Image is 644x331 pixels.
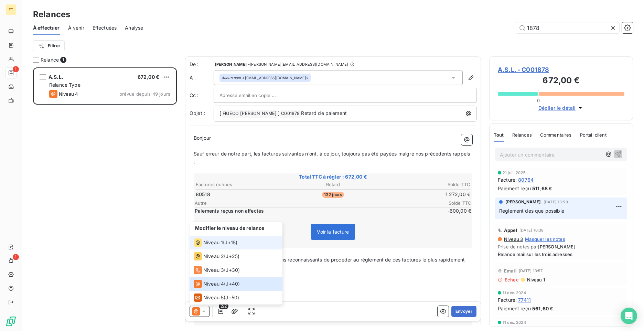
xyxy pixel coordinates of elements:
span: 1 [13,254,19,260]
span: 11 déc. 2024 [503,320,526,324]
span: Dans l’intérêt de tous, nous vous serions reconnaissants de procéder au règlement de ces factures... [194,257,466,270]
h3: Relances [33,8,70,21]
span: Email [504,268,517,274]
span: Relance [41,56,59,63]
div: FT [6,4,17,15]
span: Facture : [498,176,517,183]
td: 1 272,00 € [379,191,471,198]
span: [DATE] 13:59 [544,200,568,204]
span: Autre [195,200,430,206]
span: [DATE] 10:38 [519,228,544,232]
span: J+15 ) [225,239,237,246]
label: À : [190,74,214,81]
span: A.S.L. [49,74,63,80]
span: A.S.L. - C001878 [498,65,624,74]
span: 0 [537,98,540,103]
span: Niveau 1 [526,277,545,282]
span: 132 jours [322,192,344,198]
span: Portail client [580,132,607,138]
span: 511,68 € [532,185,552,192]
span: Reglement des que possible [499,208,564,214]
span: Niveau 2 [203,253,224,260]
span: 77411 [518,296,531,303]
div: <[EMAIL_ADDRESS][DOMAIN_NAME]> [222,75,309,80]
span: Relance Type [49,82,80,88]
span: J+25 ) [226,253,239,260]
div: ( [194,293,239,302]
button: Déplier le détail [536,104,586,112]
span: Facture : [498,296,517,303]
div: ( [194,238,237,247]
span: J+50 ) [225,294,239,301]
span: Modifier le niveau de relance [195,225,264,231]
span: Niveau 3 [203,267,224,274]
span: Déplier le détail [538,104,576,111]
span: J+30 ) [226,267,240,274]
span: 1 [60,57,66,63]
span: 1 [13,66,19,72]
input: Adresse email en copie ... [219,90,293,100]
span: Solde TTC [430,200,471,206]
span: ] [278,110,280,116]
span: 80764 [518,176,534,183]
span: - [PERSON_NAME][EMAIL_ADDRESS][DOMAIN_NAME] [248,62,348,66]
span: Echec [505,277,519,282]
span: Niveau 3 [503,236,523,242]
em: Aucun nom [222,75,241,80]
span: 80518 [196,191,210,198]
th: Factures échues [195,181,287,188]
th: Retard [287,181,378,188]
span: Paiement reçu [498,305,531,312]
span: J+40 ) [226,280,240,287]
span: Relances [512,132,532,138]
span: [ [219,110,221,116]
span: Paiements reçus non affectés [195,207,429,214]
div: Open Intercom Messenger [621,308,637,324]
div: ( [194,252,239,260]
span: Tout [494,132,504,138]
span: Sauf erreur de notre part, les factures suivantes n’ont, à ce jour, toujours pas été payées malgr... [194,151,471,164]
span: Total TTC à régler : 672,00 € [195,173,471,180]
span: prévue depuis 49 jours [119,91,170,97]
span: 11 déc. 2024 [503,291,526,295]
span: [PERSON_NAME] [215,62,247,66]
span: Niveau 1 [203,239,223,246]
span: Paiement reçu [498,185,531,192]
div: grid [33,67,177,331]
span: Prise de notes par [498,244,624,249]
label: Cc : [190,92,214,99]
span: FIGECO [PERSON_NAME] [222,110,278,118]
span: Retard de paiement [301,110,347,116]
div: ( [194,280,240,288]
h3: 672,00 € [498,74,624,88]
span: Niveau 5 [203,294,224,301]
img: Logo LeanPay [6,316,17,327]
span: 2/2 [219,303,228,309]
span: C001878 [280,110,301,118]
div: ( [194,266,240,274]
span: 672,00 € [138,74,159,80]
th: Solde TTC [379,181,471,188]
span: Niveau 4 [59,91,78,97]
span: [PERSON_NAME] [538,244,576,249]
span: Voir la facture [317,229,349,235]
span: Relance mail sur les trois adresses [498,252,624,257]
button: Envoyer [451,306,476,317]
span: 561,60 € [532,305,553,312]
span: Analyse [125,24,143,31]
span: [DATE] 13:57 [519,269,543,273]
button: Filtrer [33,40,65,51]
span: Masquer les notes [525,236,565,242]
span: 21 juil. 2025 [503,171,526,175]
span: -600,00 € [430,207,471,214]
span: De : [190,61,214,68]
span: Objet : [190,110,205,116]
span: [PERSON_NAME] [505,199,541,205]
span: À venir [68,24,84,31]
span: À effectuer [33,24,60,31]
span: Commentaires [540,132,572,138]
input: Rechercher [516,22,619,33]
span: Appel [504,227,517,233]
span: Bonjour [194,135,211,141]
span: Effectuées [93,24,117,31]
